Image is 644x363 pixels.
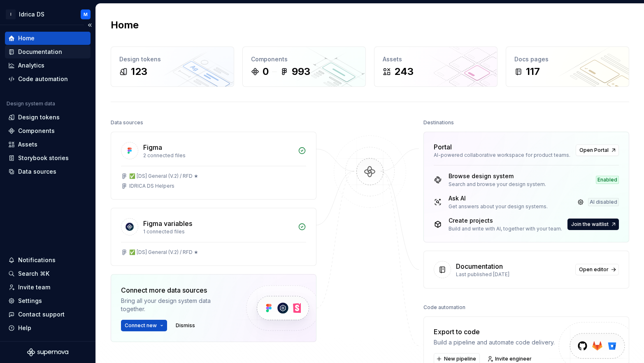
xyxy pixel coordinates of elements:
[5,151,91,165] a: Storybook stories
[119,55,226,63] div: Design tokens
[588,198,619,206] div: AI disabled
[143,228,293,235] div: 1 connected files
[423,302,465,313] div: Code automation
[444,356,476,362] span: New pipeline
[111,117,143,128] div: Data sources
[5,308,91,321] button: Contact support
[456,261,503,271] div: Documentation
[18,113,60,121] div: Design tokens
[495,356,532,362] span: Invite engineer
[5,124,91,137] a: Components
[5,321,91,335] button: Help
[449,216,562,225] div: Create projects
[129,183,174,189] div: IDRICA DS Helpers
[456,271,570,278] div: Last published [DATE]
[18,34,35,42] div: Home
[18,61,44,70] div: Analytics
[19,10,44,19] div: Idrica DS
[5,165,91,178] a: Data sources
[575,264,619,275] a: Open editor
[514,55,621,63] div: Docs pages
[449,203,548,210] div: Get answers about your design systems.
[5,281,91,294] a: Invite team
[18,324,31,332] div: Help
[121,285,232,295] div: Connect more data sources
[84,19,95,31] button: Collapse sidebar
[434,142,452,152] div: Portal
[579,266,609,273] span: Open editor
[579,147,609,154] span: Open Portal
[121,297,232,313] div: Bring all your design system data together.
[18,168,56,176] div: Data sources
[111,47,234,87] a: Design tokens123
[506,47,629,87] a: Docs pages117
[143,142,162,152] div: Figma
[242,47,366,87] a: Components0993
[18,48,62,56] div: Documentation
[5,254,91,267] button: Notifications
[394,65,414,78] div: 243
[18,270,49,278] div: Search ⌘K
[5,138,91,151] a: Assets
[176,322,195,329] span: Dismiss
[111,19,139,32] h2: Home
[434,152,571,158] div: AI-powered collaborative workspace for product teams.
[18,140,37,149] div: Assets
[251,55,357,63] div: Components
[449,226,562,232] div: Build and write with AI, together with your team.
[18,283,50,291] div: Invite team
[596,176,619,184] div: Enabled
[434,338,555,347] div: Build a pipeline and automate code delivery.
[571,221,609,228] span: Join the waitlist
[374,47,498,87] a: Assets243
[5,267,91,280] button: Search ⌘K
[5,111,91,124] a: Design tokens
[84,11,88,18] div: M
[18,297,42,305] div: Settings
[5,59,91,72] a: Analytics
[121,320,167,331] button: Connect new
[18,154,69,162] div: Storybook stories
[2,5,94,23] button: IIdrica DSM
[449,172,546,180] div: Browse design system
[129,173,198,179] div: ✅ [DS] General (V.2) / RFD ★
[131,65,147,78] div: 123
[143,152,293,159] div: 2 connected files
[7,100,55,107] div: Design system data
[449,181,546,188] div: Search and browse your design system.
[18,310,65,319] div: Contact support
[125,322,157,329] span: Connect new
[5,294,91,307] a: Settings
[292,65,310,78] div: 993
[5,45,91,58] a: Documentation
[143,219,192,228] div: Figma variables
[449,194,548,202] div: Ask AI
[18,75,68,83] div: Code automation
[6,9,16,19] div: I
[423,117,454,128] div: Destinations
[567,219,619,230] button: Join the waitlist
[18,256,56,264] div: Notifications
[5,72,91,86] a: Code automation
[5,32,91,45] a: Home
[27,348,68,356] svg: Supernova Logo
[111,208,316,266] a: Figma variables1 connected files✅ [DS] General (V.2) / RFD ★
[526,65,540,78] div: 117
[383,55,489,63] div: Assets
[576,144,619,156] a: Open Portal
[172,320,199,331] button: Dismiss
[111,132,316,200] a: Figma2 connected files✅ [DS] General (V.2) / RFD ★IDRICA DS Helpers
[18,127,55,135] div: Components
[129,249,198,256] div: ✅ [DS] General (V.2) / RFD ★
[263,65,269,78] div: 0
[434,327,555,337] div: Export to code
